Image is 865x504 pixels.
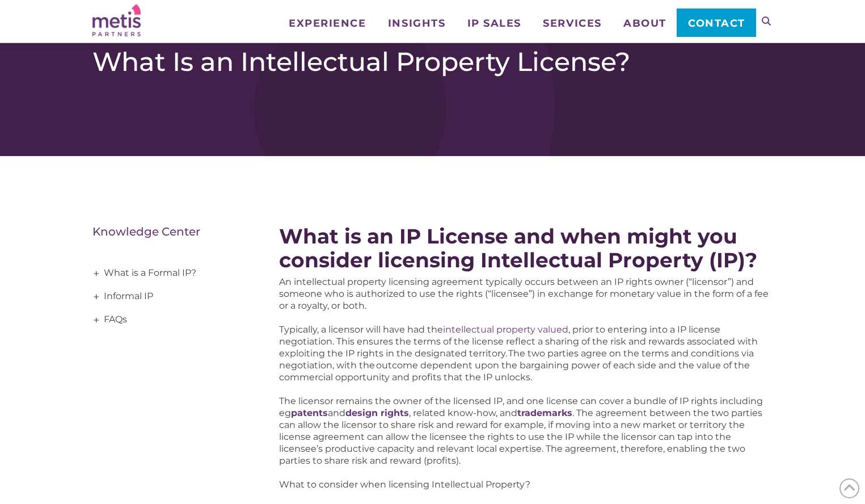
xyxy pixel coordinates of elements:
[839,478,859,498] span: Back to Top
[279,224,757,272] strong: What is an IP License and when might you consider licensing Intellectual Property (IP)?
[345,408,409,418] a: design rights
[92,262,246,285] a: What is a Formal IP?
[279,478,773,490] p: What to consider when licensing Intellectual Property?
[92,285,246,308] a: Informal IP
[443,324,568,335] a: intellectual property valued
[92,46,773,78] h1: What Is an Intellectual Property License?
[90,262,103,285] span: +
[279,276,773,312] p: An intellectual property licensing agreement typically occurs between an IP rights owner (“licens...
[291,408,328,418] a: patents
[467,18,521,28] span: IP Sales
[279,395,773,467] p: The licensor remains the owner of the licensed IP, and one license can cover a bundle of IP right...
[517,408,572,418] a: trademarks
[92,225,200,238] a: Knowledge Center
[623,18,666,28] span: About
[688,18,745,28] span: Contact
[677,9,756,37] a: Contact
[90,285,103,308] span: +
[543,18,601,28] span: Services
[279,324,773,383] p: Typically, a licensor will have had the , prior to entering into a IP license negotiation. This e...
[388,18,445,28] span: Insights
[90,309,103,331] span: +
[289,18,366,28] span: Experience
[92,4,141,36] img: Metis Partners
[92,308,246,331] a: FAQs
